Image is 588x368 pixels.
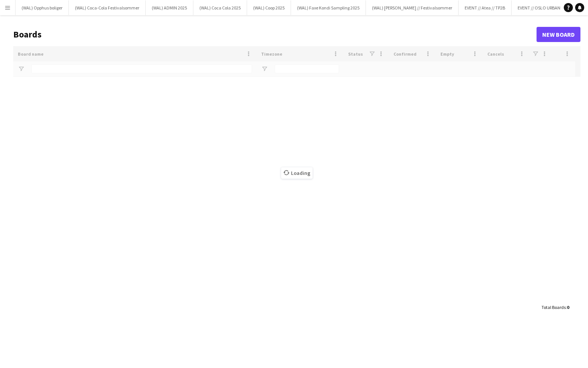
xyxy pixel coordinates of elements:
span: Total Boards [541,304,566,310]
button: (WAL) Coop 2025 [247,0,291,15]
span: Loading [281,167,313,179]
button: (WAL) [PERSON_NAME] // Festivalsommer [366,0,459,15]
span: 0 [567,304,569,310]
button: EVENT // Atea // TP2B [459,0,512,15]
button: (WAL) Faxe Kondi Sampling 2025 [291,0,366,15]
button: (WAL) Opphus boliger [16,0,69,15]
button: (WAL) Coca-Cola Festivalsommer [69,0,146,15]
div: : [541,300,569,315]
button: (WAL) ADMIN 2025 [146,0,193,15]
a: New Board [537,27,580,42]
button: EVENT // OSLO URBAN WEEK 2025 [512,0,588,15]
h1: Boards [13,29,537,40]
button: (WAL) Coca Cola 2025 [193,0,247,15]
